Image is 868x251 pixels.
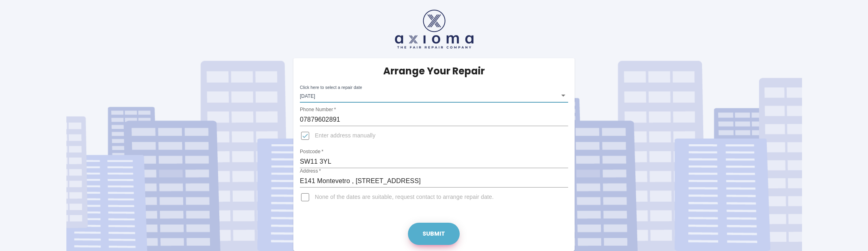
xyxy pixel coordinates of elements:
label: Postcode [300,148,323,155]
h5: Arrange Your Repair [383,65,485,78]
span: None of the dates are suitable, request contact to arrange repair date. [315,193,494,201]
label: Phone Number [300,106,336,113]
label: Click here to select a repair date [300,84,362,91]
div: [DATE] [300,88,568,103]
span: Enter address manually [315,132,376,140]
label: Address [300,168,321,175]
img: axioma [395,10,473,49]
button: Submit [408,223,460,245]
